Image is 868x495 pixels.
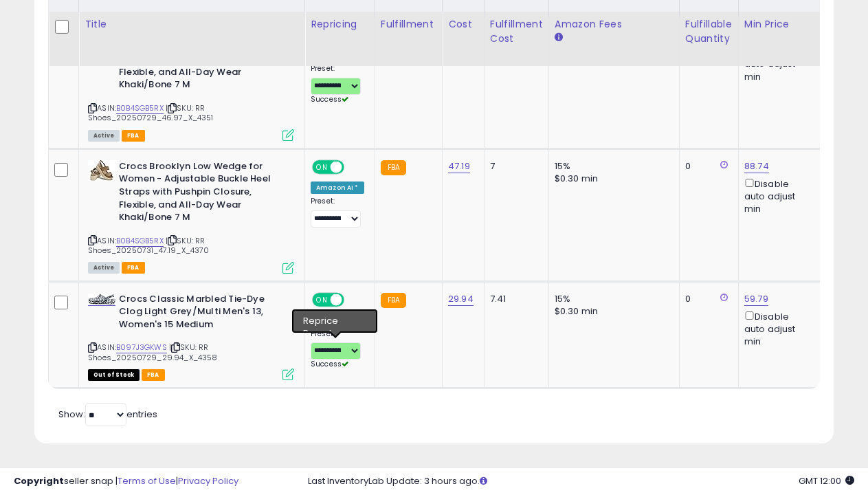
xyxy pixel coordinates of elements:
div: 0 [685,160,728,173]
span: All listings currently available for purchase on Amazon [88,262,120,274]
div: 15% [555,293,669,305]
span: Success [311,94,348,104]
div: ASIN: [88,293,294,379]
a: B0B4SGB5RX [116,102,164,114]
span: | SKU: RR Shoes_20250729_46.97_X_4351 [88,102,214,123]
span: ON [313,161,331,173]
div: Amazon AI * [311,314,364,327]
small: FBA [381,293,406,308]
div: Cost [448,17,478,32]
small: Amazon Fees. [555,32,563,44]
span: FBA [122,262,145,274]
small: FBA [381,160,406,175]
span: All listings that are currently out of stock and unavailable for purchase on Amazon [88,369,140,381]
div: Min Price [744,17,815,32]
div: 7.41 [490,293,538,305]
div: seller snap | | [14,475,238,488]
div: Amazon Fees [555,17,674,32]
div: ASIN: [88,27,294,140]
div: Disable auto adjust min [744,309,810,349]
a: 47.19 [448,159,470,173]
a: Terms of Use [118,474,176,487]
div: Preset: [311,329,364,370]
div: Amazon AI * [311,181,364,194]
div: Repricing [311,17,369,32]
div: 0 [685,293,728,305]
b: Crocs Brooklyn Low Wedge for Women - Adjustable Buckle Heel Straps with Pushpin Closure, Flexible... [119,160,286,228]
a: 29.94 [448,292,474,306]
span: FBA [122,130,145,142]
img: 31VFFHyvVML._SL40_.jpg [88,294,115,305]
b: Crocs Classic Marbled Tie-Dye Clog Light Grey/Multi Men's 13, Women's 15 Medium [119,293,286,335]
span: | SKU: RR Shoes_20250731_47.19_X_4370 [88,235,210,256]
span: 2025-08-13 12:00 GMT [799,474,854,487]
span: OFF [342,161,364,173]
span: | SKU: RR Shoes_20250729_29.94_X_4358 [88,342,218,362]
div: Fulfillable Quantity [685,17,733,46]
a: 88.74 [744,159,769,173]
span: Success [311,359,348,369]
div: 7 [490,160,538,173]
div: Preset: [311,64,364,104]
div: Disable auto adjust min [744,176,810,216]
div: $0.30 min [555,305,669,318]
div: Preset: [311,197,364,228]
div: Title [85,17,299,32]
a: Privacy Policy [178,474,238,487]
span: All listings currently available for purchase on Amazon [88,130,120,142]
div: Fulfillment Cost [490,17,543,46]
a: 59.79 [744,292,768,306]
div: Last InventoryLab Update: 3 hours ago. [308,475,854,488]
span: FBA [142,369,165,381]
a: B0B4SGB5RX [116,235,164,247]
span: OFF [342,294,364,305]
span: Show: entries [58,408,157,421]
strong: Copyright [14,474,64,487]
div: Fulfillment [381,17,436,32]
div: 15% [555,160,669,173]
img: 31L2kwj0iFL._SL40_.jpg [88,160,115,181]
div: $0.30 min [555,173,669,185]
div: ASIN: [88,160,294,272]
a: B097J3GKWS [116,342,167,353]
span: ON [313,294,331,305]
